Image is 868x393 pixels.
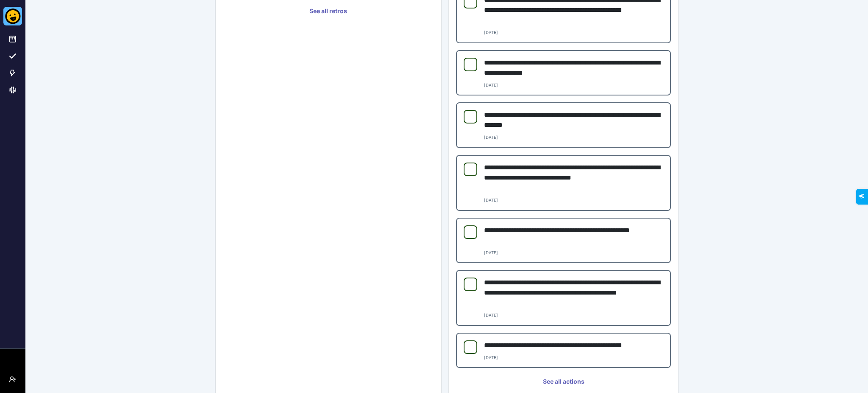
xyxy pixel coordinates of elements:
[13,363,13,363] img: Workspace
[223,4,434,18] a: See all retros
[456,375,671,388] a: See all actions
[3,7,22,25] img: Better
[484,135,498,140] small: [DATE]
[6,373,19,386] button: User menu
[484,355,498,360] small: [DATE]
[9,383,16,390] span: User menu
[484,83,498,87] small: [DATE]
[9,376,16,383] i: User menu
[6,356,19,369] button: Workspace
[484,250,498,255] small: [DATE]
[484,198,498,202] small: [DATE]
[484,313,498,317] small: [DATE]
[6,3,11,8] span: 
[484,30,498,35] small: [DATE]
